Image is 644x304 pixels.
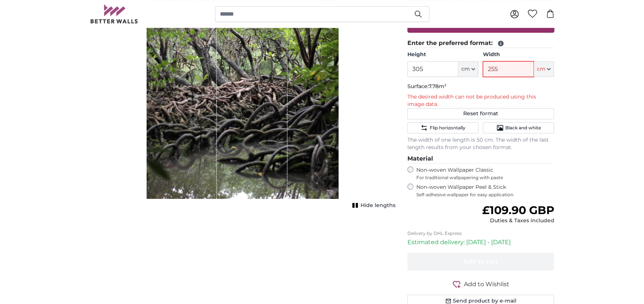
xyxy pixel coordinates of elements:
[407,93,554,108] p: The desired width can not be produced using this image data.
[461,65,470,73] span: cm
[482,203,554,217] span: £109.90 GBP
[429,125,465,131] span: Flip horizontally
[407,230,554,236] p: Delivery by DHL Express
[482,217,554,224] div: Duties & Taxes included
[361,202,395,209] span: Hide lengths
[407,253,554,271] button: Add to cart
[407,136,554,151] p: The width of one length is 50 cm. The width of the last length results from your chosen format.
[407,108,554,119] button: Reset format
[350,200,395,211] button: Hide lengths
[483,122,554,133] button: Black and white
[407,51,478,58] label: Height
[90,4,138,23] img: Betterwalls
[407,83,554,90] p: Surface:
[464,280,509,289] span: Add to Wishlist
[407,279,554,289] button: Add to Wishlist
[534,61,554,77] button: cm
[416,184,554,198] label: Non-woven Wallpaper Peel & Stick
[458,61,478,77] button: cm
[407,122,478,133] button: Flip horizontally
[429,83,446,90] span: 7.78m²
[416,192,554,198] span: Self-adhesive wallpaper for easy application
[407,154,554,164] legend: Material
[407,39,554,48] legend: Enter the preferred format:
[483,51,554,58] label: Width
[416,175,554,181] span: For traditional wallpapering with paste
[407,238,554,247] p: Estimated delivery: [DATE] - [DATE]
[463,258,498,265] span: Add to cart
[416,166,554,181] label: Non-woven Wallpaper Classic
[537,65,545,73] span: cm
[505,125,541,131] span: Black and white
